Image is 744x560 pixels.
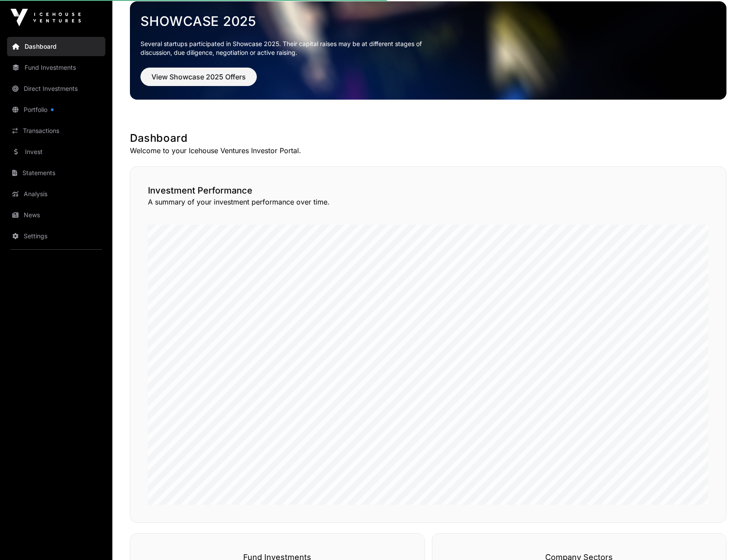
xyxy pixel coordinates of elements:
a: Direct Investments [7,79,105,98]
a: View Showcase 2025 Offers [140,76,257,85]
button: View Showcase 2025 Offers [140,68,257,86]
a: Showcase 2025 [140,13,716,29]
h2: Investment Performance [148,184,708,197]
a: Portfolio [7,100,105,119]
a: Transactions [7,121,105,140]
h1: Dashboard [130,131,726,145]
a: Dashboard [7,37,105,56]
img: Icehouse Ventures Logo [11,9,81,26]
span: View Showcase 2025 Offers [151,72,246,82]
img: Showcase 2025 [130,1,726,100]
a: Settings [7,226,105,246]
a: News [7,205,105,225]
p: Several startups participated in Showcase 2025. Their capital raises may be at different stages o... [140,39,435,57]
p: A summary of your investment performance over time. [148,197,708,207]
p: Welcome to your Icehouse Ventures Investor Portal. [130,145,726,156]
a: Statements [7,163,105,183]
a: Invest [7,142,105,162]
a: Fund Investments [7,58,105,77]
iframe: Chat Widget [700,518,744,560]
a: Analysis [7,184,105,204]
